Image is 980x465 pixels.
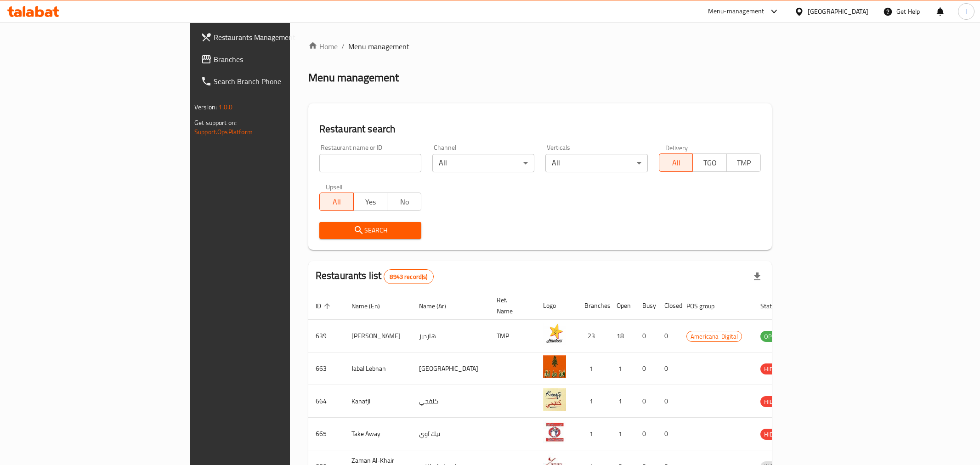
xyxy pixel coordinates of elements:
span: Name (En) [351,301,392,312]
h2: Restaurants list [316,269,434,284]
a: Restaurants Management [193,26,353,48]
div: OPEN [760,331,783,342]
span: HIDDEN [760,397,788,407]
div: All [545,154,647,172]
span: Americana-Digital [687,331,742,342]
span: 8943 record(s) [384,272,433,281]
th: Logo [536,292,577,320]
td: 0 [635,352,657,385]
label: Delivery [665,144,688,151]
td: 1 [609,418,635,450]
td: 0 [635,320,657,352]
button: All [659,153,693,172]
span: Restaurants Management [214,32,346,43]
td: 1 [577,418,609,450]
td: 0 [657,320,679,352]
span: All [663,156,690,170]
div: HIDDEN [760,396,788,407]
td: 18 [609,320,635,352]
span: Search [327,225,414,236]
td: 0 [635,385,657,418]
span: Ref. Name [497,295,525,317]
span: Branches [214,54,346,65]
span: Version: [194,101,217,113]
nav: breadcrumb [308,41,772,52]
th: Closed [657,292,679,320]
span: 1.0.0 [218,101,232,113]
span: Search Branch Phone [214,76,346,87]
td: 1 [577,352,609,385]
label: Upsell [326,183,343,190]
td: هارديز [412,320,489,352]
span: ID [316,301,333,312]
td: Kanafji [344,385,412,418]
td: 1 [609,385,635,418]
button: TMP [726,153,761,172]
button: TGO [692,153,727,172]
td: 0 [635,418,657,450]
td: 23 [577,320,609,352]
span: TGO [697,156,723,170]
td: كنفجي [412,385,489,418]
td: 0 [657,352,679,385]
div: Total records count [384,269,433,284]
th: Branches [577,292,609,320]
div: Export file [746,266,768,288]
td: تيك آوي [412,418,489,450]
span: Menu management [348,41,409,52]
button: Search [319,222,421,239]
span: OPEN [760,331,783,342]
td: TMP [489,320,536,352]
a: Search Branch Phone [193,70,353,92]
button: Yes [353,193,388,211]
div: Menu-management [708,6,765,17]
div: All [432,154,534,172]
span: Name (Ar) [419,301,458,312]
button: No [387,193,421,211]
img: Hardee's [543,323,566,346]
td: 0 [657,418,679,450]
button: All [319,193,354,211]
span: Status [760,301,790,312]
td: Take Away [344,418,412,450]
span: No [391,195,418,209]
div: [GEOGRAPHIC_DATA] [808,6,868,17]
span: All [323,195,350,209]
img: Jabal Lebnan [543,355,566,378]
h2: Restaurant search [319,122,761,136]
span: I [965,6,967,17]
div: HIDDEN [760,429,788,440]
td: 1 [577,385,609,418]
input: Search for restaurant name or ID.. [319,154,421,172]
div: HIDDEN [760,363,788,374]
td: 1 [609,352,635,385]
h2: Menu management [308,70,399,85]
img: Kanafji [543,388,566,411]
td: [GEOGRAPHIC_DATA] [412,352,489,385]
th: Busy [635,292,657,320]
th: Open [609,292,635,320]
td: [PERSON_NAME] [344,320,412,352]
td: Jabal Lebnan [344,352,412,385]
span: Yes [357,195,384,209]
span: TMP [731,156,757,170]
span: Get support on: [194,117,237,129]
span: HIDDEN [760,364,788,374]
span: HIDDEN [760,429,788,440]
a: Support.OpsPlatform [194,126,253,138]
img: Take Away [543,420,566,443]
a: Branches [193,48,353,70]
td: 0 [657,385,679,418]
span: POS group [686,301,726,312]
